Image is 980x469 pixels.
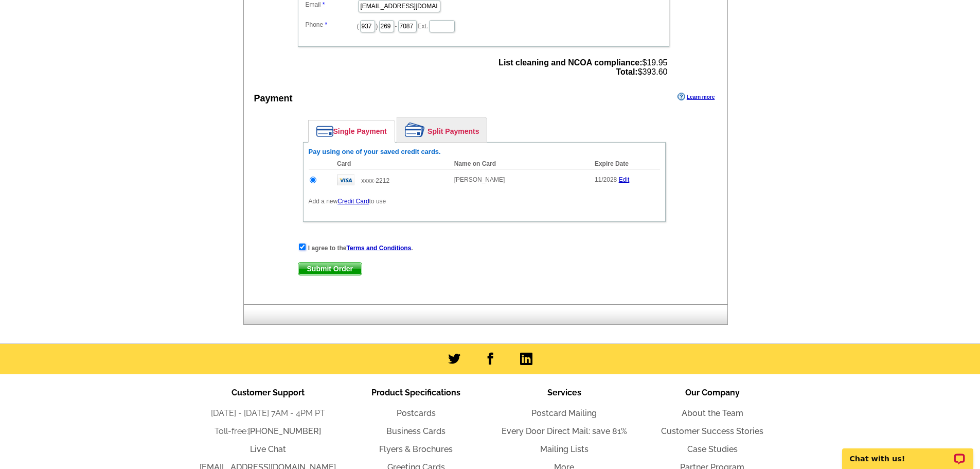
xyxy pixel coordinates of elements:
a: Postcard Mailing [531,408,597,418]
a: [PHONE_NUMBER] [248,426,321,436]
span: 11/2028 [595,176,617,183]
a: Flyers & Brochures [379,444,453,454]
span: [PERSON_NAME] [454,176,505,183]
th: Card [332,159,449,169]
span: Product Specifications [371,388,460,397]
a: Credit Card [337,198,369,205]
a: Postcards [397,408,436,418]
dd: ( ) - Ext. [303,18,664,33]
th: Expire Date [590,159,660,169]
a: Edit [619,176,630,183]
strong: List cleaning and NCOA compliance: [498,58,642,67]
a: Business Cards [386,426,446,436]
span: Submit Order [298,263,362,275]
div: Payment [254,92,293,106]
a: Case Studies [687,444,738,454]
a: Customer Success Stories [661,426,763,436]
label: Phone [306,20,357,29]
strong: Total: [616,67,637,76]
img: single-payment.png [316,126,333,137]
h6: Pay using one of your saved credit cards. [309,148,660,156]
li: [DATE] - [DATE] 7AM - 4PM PT [194,407,342,420]
th: Name on Card [449,159,590,169]
a: Learn more [678,93,715,101]
a: Single Payment [309,120,395,142]
iframe: LiveChat chat widget [835,437,980,469]
a: Live Chat [250,444,286,454]
span: $19.95 $393.60 [498,58,667,77]
p: Add a new to use [309,197,660,206]
a: Every Door Direct Mail: save 81% [502,426,627,436]
img: split-payment.png [405,123,425,137]
span: xxxx-2212 [361,177,389,184]
span: Customer Support [231,388,305,397]
span: Our Company [685,388,740,397]
a: Mailing Lists [540,444,589,454]
a: Split Payments [397,117,487,142]
span: Services [547,388,581,397]
img: visa.gif [337,175,354,185]
a: About the Team [682,408,743,418]
a: Terms and Conditions [347,245,412,252]
li: Toll-free: [194,425,342,438]
strong: I agree to the . [308,245,413,252]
